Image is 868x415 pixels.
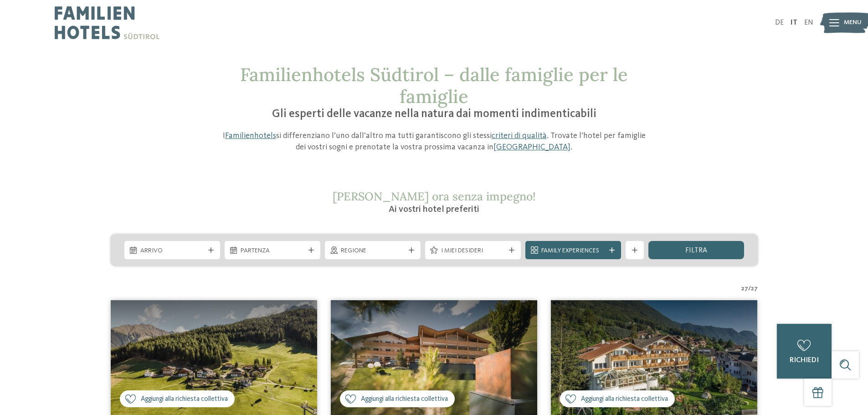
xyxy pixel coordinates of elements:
[389,205,479,214] span: Ai vostri hotel preferiti
[341,246,405,256] span: Regione
[241,246,304,256] span: Partenza
[685,247,707,254] span: filtra
[218,130,651,153] p: I si differenziano l’uno dall’altro ma tutti garantiscono gli stessi . Trovate l’hotel per famigl...
[751,284,758,293] span: 27
[541,246,605,256] span: Family Experiences
[775,19,784,26] a: DE
[492,132,547,140] a: criteri di qualità
[844,18,862,27] span: Menu
[141,395,228,404] span: Aggiungi alla richiesta collettiva
[790,357,819,364] span: richiedi
[804,19,813,26] a: EN
[748,284,751,293] span: /
[361,395,448,404] span: Aggiungi alla richiesta collettiva
[225,132,276,140] a: Familienhotels
[741,284,748,293] span: 27
[240,63,628,108] span: Familienhotels Südtirol – dalle famiglie per le famiglie
[140,246,204,256] span: Arrivo
[493,143,570,151] a: [GEOGRAPHIC_DATA]
[441,246,505,256] span: I miei desideri
[777,324,832,379] a: richiedi
[272,108,596,120] span: Gli esperti delle vacanze nella natura dai momenti indimenticabili
[581,395,668,404] span: Aggiungi alla richiesta collettiva
[791,19,797,26] a: IT
[333,189,536,204] span: [PERSON_NAME] ora senza impegno!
